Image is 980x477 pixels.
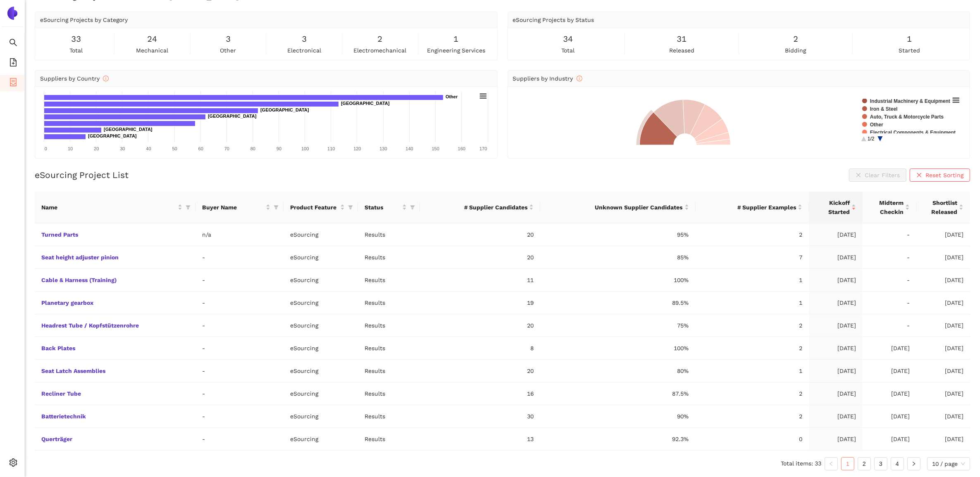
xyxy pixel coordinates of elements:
td: [DATE] [863,428,916,451]
td: n/a [196,223,284,246]
td: [DATE] [809,269,863,292]
td: [DATE] [809,246,863,269]
td: - [196,405,284,428]
span: filter [274,205,279,210]
td: 2 [696,405,809,428]
span: 2 [377,33,382,45]
td: eSourcing [284,337,358,360]
td: - [196,246,284,269]
span: info-circle [103,76,109,81]
td: 11 [420,269,540,292]
td: Results [358,382,420,405]
td: [DATE] [809,314,863,337]
span: close [916,172,922,179]
span: electromechanical [353,46,406,55]
span: 1 [907,33,912,45]
text: 0 [45,146,47,151]
text: 140 [405,146,413,151]
span: filter [184,201,192,214]
button: left [825,457,838,470]
span: filter [186,205,191,210]
td: - [863,314,916,337]
span: # Supplier Candidates [427,203,527,212]
span: left [829,461,834,466]
td: - [863,269,916,292]
span: filter [346,201,355,214]
td: [DATE] [863,382,916,405]
span: search [9,36,17,52]
td: [DATE] [863,405,916,428]
td: eSourcing [284,246,358,269]
td: [DATE] [809,223,863,246]
button: closeReset Sorting [910,168,970,182]
td: 7 [696,246,809,269]
td: 87.5% [540,382,696,405]
text: 160 [458,146,465,151]
td: eSourcing [284,223,358,246]
span: filter [272,201,280,214]
td: 0 [696,428,809,451]
span: setting [9,456,17,472]
td: 20 [420,314,540,337]
span: 1 [453,33,458,45]
td: [DATE] [809,405,863,428]
td: 2 [696,337,809,360]
th: this column's title is Status,this column is sortable [358,192,420,223]
span: filter [348,205,353,210]
td: eSourcing [284,269,358,292]
td: - [196,292,284,314]
td: [DATE] [916,223,970,246]
text: 70 [224,146,229,151]
text: 20 [94,146,99,151]
a: 4 [891,458,904,470]
text: [GEOGRAPHIC_DATA] [341,101,390,106]
th: this column's title is # Supplier Candidates,this column is sortable [420,192,540,223]
span: file-add [9,55,17,72]
div: Page Size [927,457,970,470]
text: 30 [120,146,125,151]
td: - [196,269,284,292]
td: Results [358,269,420,292]
td: 13 [420,428,540,451]
td: eSourcing [284,405,358,428]
text: 150 [432,146,439,151]
text: [GEOGRAPHIC_DATA] [104,127,153,132]
span: 10 / page [932,458,965,470]
td: - [196,428,284,451]
text: Auto, Truck & Motorcycle Parts [870,114,944,120]
span: Unknown Supplier Candidates [547,203,683,212]
text: Industrial Machinery & Equipment [870,98,950,104]
td: 100% [540,337,696,360]
text: 60 [198,146,203,151]
td: 2 [696,223,809,246]
text: 110 [327,146,335,151]
th: this column's title is Shortlist Released,this column is sortable [916,192,970,223]
li: Total items: 33 [781,457,821,470]
h2: eSourcing Project List [35,169,129,181]
text: 170 [479,146,487,151]
td: [DATE] [863,337,916,360]
span: Midterm Checkin [869,198,904,216]
text: [GEOGRAPHIC_DATA] [88,133,137,138]
span: 31 [677,33,687,45]
span: 2 [793,33,798,45]
td: - [863,223,916,246]
td: Results [358,314,420,337]
text: Other [870,122,883,128]
td: Results [358,405,420,428]
td: Results [358,428,420,451]
td: - [196,360,284,382]
text: [GEOGRAPHIC_DATA] [208,114,257,119]
td: [DATE] [916,246,970,269]
td: 20 [420,223,540,246]
td: 100% [540,269,696,292]
button: right [907,457,920,470]
td: 20 [420,360,540,382]
td: [DATE] [809,337,863,360]
span: 3 [226,33,231,45]
text: 100 [301,146,309,151]
th: this column's title is Name,this column is sortable [35,192,196,223]
td: 80% [540,360,696,382]
span: info-circle [577,76,582,81]
th: this column's title is Unknown Supplier Candidates,this column is sortable [540,192,696,223]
